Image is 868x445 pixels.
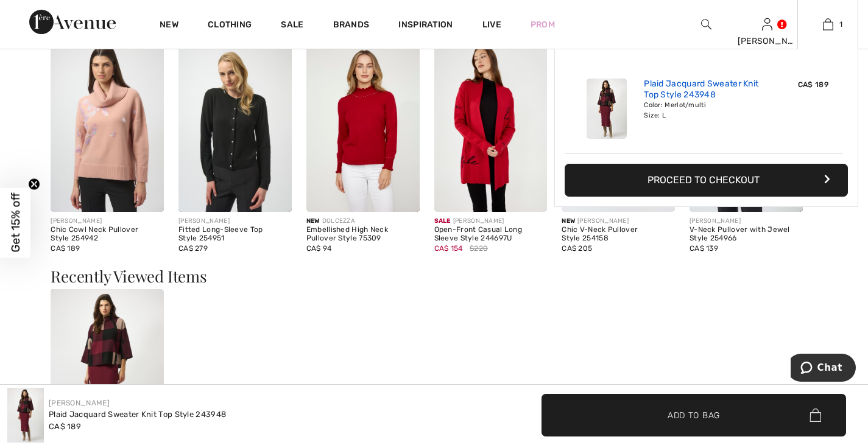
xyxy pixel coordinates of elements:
[762,18,772,30] a: Sign In
[762,17,772,32] img: My Info
[306,226,420,243] div: Embellished High Neck Pullover Style 75309
[306,244,332,253] span: CA$ 94
[306,43,420,212] img: Embellished High Neck Pullover Style 75309
[434,226,548,243] div: Open-Front Casual Long Sleeve Style 244697U
[565,164,848,197] button: Proceed to Checkout
[29,10,116,34] img: 1ère Avenue
[28,178,40,190] button: Close teaser
[51,268,817,284] h3: Recently Viewed Items
[333,19,370,32] a: Brands
[668,408,720,421] span: Add to Bag
[701,17,711,32] img: search the website
[160,19,178,32] a: New
[434,217,548,226] div: [PERSON_NAME]
[178,217,292,226] div: [PERSON_NAME]
[51,217,164,226] div: [PERSON_NAME]
[587,79,627,139] img: Plaid Jacquard Sweater Knit Top Style 243948
[839,19,842,30] span: 1
[823,17,833,32] img: My Bag
[49,399,110,407] a: [PERSON_NAME]
[49,408,226,421] div: Plaid Jacquard Sweater Knit Top Style 243948
[306,217,320,225] span: New
[810,408,821,422] img: Bag.svg
[49,422,81,431] span: CA$ 189
[434,217,451,225] span: Sale
[531,18,555,31] a: Prom
[482,18,501,31] a: Live
[738,35,797,47] div: [PERSON_NAME]
[178,43,292,212] img: Fitted Long-Sleeve Top Style 254951
[178,226,292,243] div: Fitted Long-Sleeve Top Style 254951
[644,100,764,120] div: Color: Merlot/multi Size: L
[281,19,303,32] a: Sale
[51,244,80,253] span: CA$ 189
[791,354,856,384] iframe: Opens a widget where you can chat to one of our agents
[798,80,828,89] span: CA$ 189
[398,19,453,32] span: Inspiration
[542,394,846,436] button: Add to Bag
[208,19,252,32] a: Clothing
[644,79,764,100] a: Plaid Jacquard Sweater Knit Top Style 243948
[51,43,164,212] img: Chic Cowl Neck Pullover Style 254942
[51,226,164,243] div: Chic Cowl Neck Pullover Style 254942
[434,43,548,212] img: Open-Front Casual Long Sleeve Style 244697U
[434,244,463,253] span: CA$ 154
[178,244,208,253] span: CA$ 279
[9,193,23,253] span: Get 15% off
[7,388,44,443] img: Plaid Jacquard Sweater Knit Top Style 243948
[306,217,420,226] div: DOLCEZZA
[798,17,858,32] a: 1
[470,243,488,254] span: $220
